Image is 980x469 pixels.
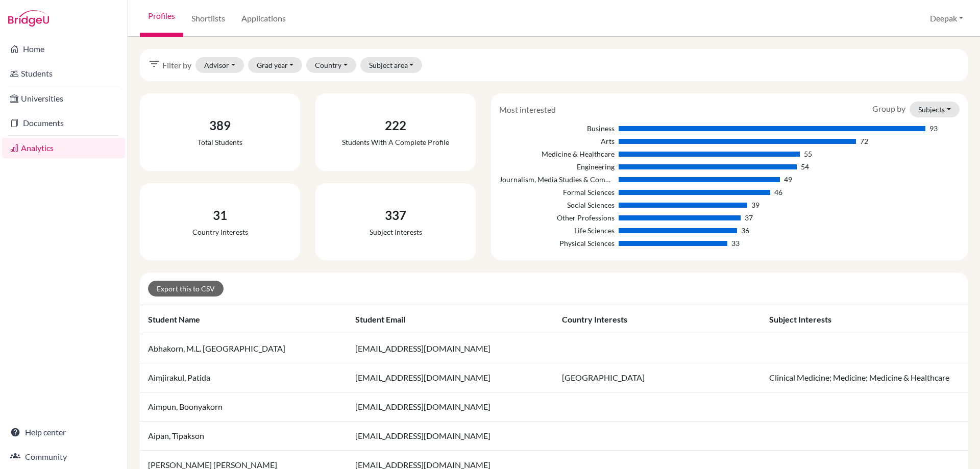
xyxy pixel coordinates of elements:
[2,113,125,133] a: Documents
[248,57,303,73] button: Grad year
[192,227,248,237] div: Country interests
[731,238,740,249] div: 33
[745,212,753,223] div: 37
[554,305,761,334] th: Country interests
[499,225,614,236] div: Life Sciences
[342,137,449,147] div: Students with a complete profile
[360,57,423,73] button: Subject area
[499,161,614,172] div: Engineering
[761,363,968,392] td: Clinical Medicine; Medicine; Medicine & Healthcare
[499,149,614,159] div: Medicine & Healthcare
[2,422,125,442] a: Help center
[162,59,191,71] span: Filter by
[140,392,347,422] td: Aimpun, Boonyakorn
[925,9,968,28] button: Deepak
[198,137,242,147] div: Total students
[499,187,614,198] div: Formal Sciences
[761,305,968,334] th: Subject interests
[804,149,812,159] div: 55
[2,447,125,467] a: Community
[347,392,554,422] td: [EMAIL_ADDRESS][DOMAIN_NAME]
[198,116,242,135] div: 389
[751,200,759,210] div: 39
[499,212,614,223] div: Other Professions
[306,57,356,73] button: Country
[140,334,347,363] td: Abhakorn, M.L. [GEOGRAPHIC_DATA]
[860,136,868,146] div: 72
[910,102,960,117] button: Subjects
[801,161,809,172] div: 54
[499,200,614,210] div: Social Sciences
[741,225,749,236] div: 36
[784,174,792,185] div: 49
[148,58,160,70] i: filter_list
[192,206,248,225] div: 31
[499,174,614,185] div: Journalism, Media Studies & Communication
[2,138,125,158] a: Analytics
[140,422,347,451] td: Aipan, Tipakson
[342,116,449,135] div: 222
[499,136,614,146] div: Arts
[865,102,967,117] div: Group by
[492,104,563,116] div: Most interested
[195,57,244,73] button: Advisor
[148,281,224,297] a: Export this to CSV
[347,363,554,392] td: [EMAIL_ADDRESS][DOMAIN_NAME]
[347,422,554,451] td: [EMAIL_ADDRESS][DOMAIN_NAME]
[8,10,49,27] img: Bridge-U
[2,39,125,59] a: Home
[347,334,554,363] td: [EMAIL_ADDRESS][DOMAIN_NAME]
[2,88,125,109] a: Universities
[347,305,554,334] th: Student email
[554,363,761,392] td: [GEOGRAPHIC_DATA]
[499,238,614,249] div: Physical Sciences
[499,123,614,134] div: Business
[2,63,125,84] a: Students
[774,187,782,198] div: 46
[929,123,938,134] div: 93
[370,206,422,225] div: 337
[370,227,422,237] div: Subject interests
[140,363,347,392] td: Aimjirakul, Patida
[140,305,347,334] th: Student name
